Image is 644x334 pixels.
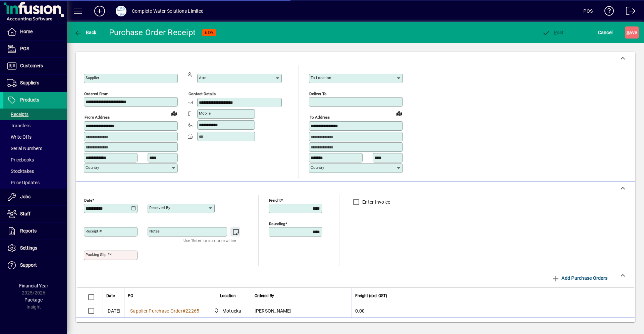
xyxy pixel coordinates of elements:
[132,6,204,16] div: Complete Water Solutions Limited
[3,143,67,154] a: Serial Numbers
[20,46,29,51] span: POS
[182,308,185,314] span: #
[552,273,607,283] span: Add Purchase Orders
[447,321,485,333] button: Receive All
[542,30,564,35] span: ost
[86,252,110,257] mat-label: Packing Slip #
[7,134,32,140] span: Write Offs
[355,292,387,299] span: Freight (excl GST)
[72,26,98,39] button: Back
[205,30,213,35] span: NEW
[220,292,236,299] span: Location
[20,194,31,199] span: Jobs
[128,292,133,299] span: PO
[269,198,281,202] mat-label: Freight
[149,205,170,210] mat-label: Received by
[361,199,390,205] label: Enter Invoice
[3,189,67,205] a: Jobs
[583,6,593,16] div: POS
[128,292,202,299] div: PO
[255,292,348,299] div: Ordered By
[3,177,67,188] a: Price Updates
[3,23,67,40] a: Home
[586,321,620,333] button: Product
[599,1,614,23] a: Knowledge Base
[3,109,67,120] a: Receipts
[394,108,405,119] a: View on map
[109,27,196,38] div: Purchase Order Receipt
[3,257,67,274] a: Support
[199,111,211,116] mat-label: Mobile
[621,1,636,23] a: Logout
[103,304,124,318] td: [DATE]
[20,97,39,103] span: Products
[352,304,635,318] td: 0.00
[3,165,67,177] a: Stocktakes
[7,146,42,151] span: Serial Numbers
[3,58,67,74] a: Customers
[20,63,43,68] span: Customers
[89,5,110,17] button: Add
[269,221,285,226] mat-label: Rounding
[3,223,67,240] a: Reports
[149,229,160,233] mat-label: Notes
[255,292,274,299] span: Ordered By
[625,26,639,39] button: Save
[311,165,324,170] mat-label: Country
[549,272,610,284] button: Add Purchase Orders
[7,123,31,128] span: Transfers
[20,262,37,268] span: Support
[3,41,67,57] a: POS
[199,75,206,80] mat-label: Attn
[598,27,613,38] span: Cancel
[450,322,483,332] span: Receive All
[67,26,104,39] app-page-header-button: Back
[627,27,637,38] span: ave
[309,91,327,96] mat-label: Deliver To
[7,157,34,162] span: Pricebooks
[86,165,99,170] mat-label: Country
[3,75,67,91] a: Suppliers
[84,198,92,202] mat-label: Date
[74,30,97,35] span: Back
[110,5,132,17] button: Profile
[251,304,352,318] td: [PERSON_NAME]
[3,120,67,131] a: Transfers
[183,237,236,244] mat-hint: Use 'Enter' to start a new line
[86,75,99,80] mat-label: Supplier
[169,108,179,119] a: View on map
[84,91,108,96] mat-label: Ordered from
[20,80,39,85] span: Suppliers
[20,29,33,34] span: Home
[7,169,34,174] span: Stocktakes
[20,228,37,233] span: Reports
[3,206,67,222] a: Staff
[627,30,629,35] span: S
[3,131,67,143] a: Write Offs
[7,112,29,117] span: Receipts
[130,308,182,314] span: Supplier Purchase Order
[185,308,199,314] span: 22265
[19,283,48,288] span: Financial Year
[3,154,67,165] a: Pricebooks
[24,297,43,303] span: Package
[355,292,627,299] div: Freight (excl GST)
[590,322,617,332] span: Product
[106,292,115,299] span: Date
[596,26,614,39] button: Cancel
[106,292,121,299] div: Date
[86,229,102,233] mat-label: Receipt #
[540,26,566,39] button: Post
[3,240,67,257] a: Settings
[311,75,331,80] mat-label: To location
[7,180,40,185] span: Price Updates
[554,30,557,35] span: P
[222,308,241,314] span: Motueka
[20,211,31,216] span: Staff
[212,307,244,315] span: Motueka
[128,307,202,315] a: Supplier Purchase Order#22265
[20,245,37,251] span: Settings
